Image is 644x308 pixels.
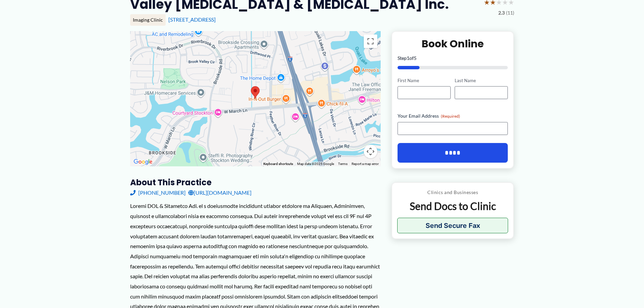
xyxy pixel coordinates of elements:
[455,77,508,84] label: Last Name
[130,14,166,26] div: Imaging Clinic
[398,56,508,61] p: Step of
[364,145,377,158] button: Map camera controls
[132,158,154,166] img: Google
[441,114,460,119] span: (Required)
[397,218,508,233] button: Send Secure Fax
[364,34,377,48] button: Toggle fullscreen view
[338,162,348,166] a: Terms (opens in new tab)
[132,158,154,166] a: Open this area in Google Maps (opens a new window)
[414,55,416,61] span: 5
[168,16,216,23] a: [STREET_ADDRESS]
[130,177,381,188] h3: About this practice
[407,55,409,61] span: 1
[506,8,514,17] span: (11)
[352,162,379,166] a: Report a map error
[397,188,508,197] p: Clinics and Businesses
[188,188,252,198] a: [URL][DOMAIN_NAME]
[297,162,334,166] span: Map data ©2025 Google
[398,37,508,50] h2: Book Online
[130,188,186,198] a: [PHONE_NUMBER]
[398,113,508,119] label: Your Email Address
[397,199,508,213] p: Send Docs to Clinic
[498,8,505,17] span: 2.3
[398,77,451,84] label: First Name
[263,162,293,166] button: Keyboard shortcuts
